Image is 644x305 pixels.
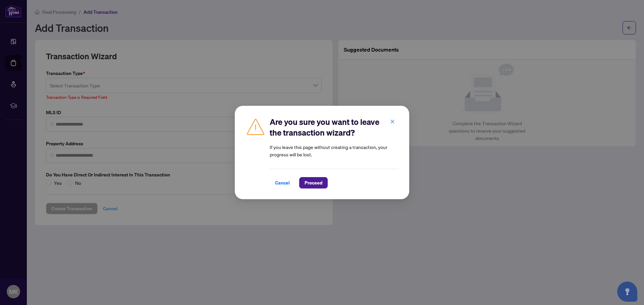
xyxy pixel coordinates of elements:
[299,177,328,188] button: Proceed
[390,119,395,124] span: close
[270,143,398,158] article: If you leave this page without creating a transaction, your progress will be lost.
[305,177,322,188] span: Proceed
[270,177,295,188] button: Cancel
[270,117,398,138] h2: Are you sure you want to leave the transaction wizard?
[275,177,290,188] span: Cancel
[617,282,637,302] button: Open asap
